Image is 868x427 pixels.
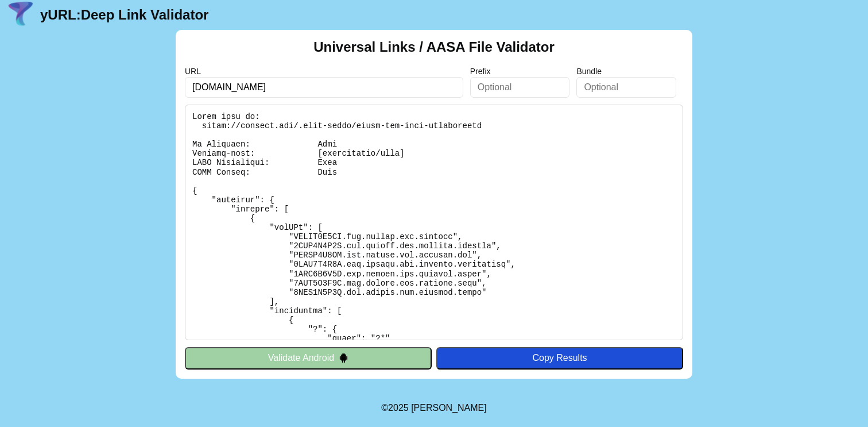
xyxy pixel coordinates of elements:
input: Required [185,77,463,98]
a: yURL:Deep Link Validator [40,7,208,23]
pre: Lorem ipsu do: sitam://consect.adi/.elit-seddo/eiusm-tem-inci-utlaboreetd Ma Aliquaen: Admi Venia... [185,105,683,340]
footer: © [381,389,486,427]
button: Validate Android [185,347,432,369]
label: URL [185,67,463,76]
h2: Universal Links / AASA File Validator [313,39,555,55]
span: 2025 [388,403,409,413]
input: Optional [470,77,570,98]
img: droidIcon.svg [339,353,348,363]
div: Copy Results [442,353,677,363]
input: Optional [576,77,676,98]
label: Prefix [470,67,570,76]
button: Copy Results [436,347,683,369]
a: Michael Ibragimchayev's Personal Site [411,403,487,413]
label: Bundle [576,67,676,76]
